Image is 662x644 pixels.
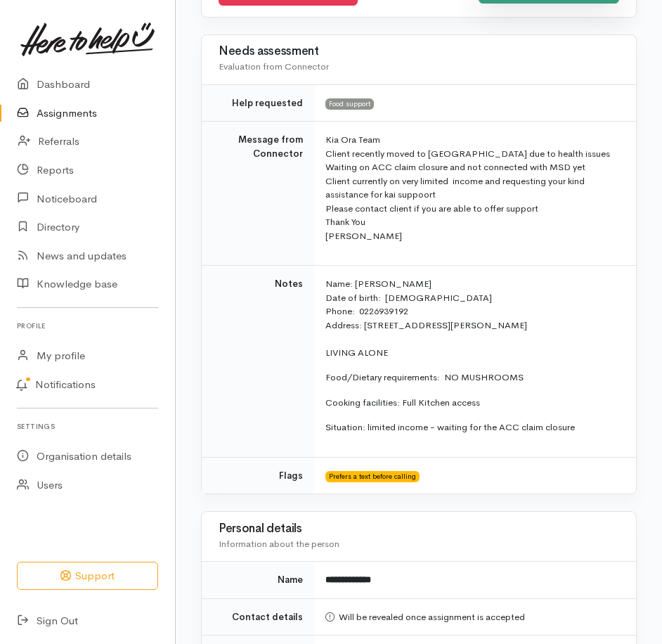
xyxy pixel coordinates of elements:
[325,396,619,410] p: Cooking facilities: Full Kitchen access
[325,371,619,385] p: Food/Dietary requirements: NO MUSHROOMS
[325,98,374,110] span: Food support
[219,45,619,58] h3: Needs assessment
[219,538,339,550] span: Information about the person
[17,316,158,335] h6: Profile
[202,122,314,266] td: Message from Connector
[17,562,158,591] button: Support
[202,457,314,494] td: Flags
[202,598,314,636] td: Contact details
[325,420,619,434] p: Situation: limited income - waiting for the ACC claim closure
[202,84,314,122] td: Help requested
[17,417,158,436] h6: Settings
[325,277,619,359] p: Name: [PERSON_NAME] Date of birth: [DEMOGRAPHIC_DATA] Phone: 0226939192 Address: [STREET_ADDRESS]...
[314,598,636,636] td: Will be revealed once assignment is accepted
[325,133,619,243] p: Kia Ora Team Client recently moved to [GEOGRAPHIC_DATA] due to health issues Waiting on ACC claim...
[202,266,314,458] td: Notes
[219,522,619,536] h3: Personal details
[219,60,329,72] span: Evaluation from Connector
[202,562,314,599] td: Name
[325,471,420,482] span: Prefers a text before calling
